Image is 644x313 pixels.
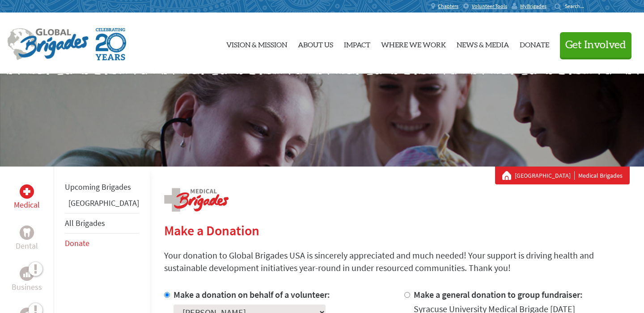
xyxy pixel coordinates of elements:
p: Dental [16,240,38,252]
a: Upcoming Brigades [65,182,131,192]
a: [GEOGRAPHIC_DATA] [515,171,575,180]
div: Medical Brigades [502,171,623,180]
label: Make a donation on behalf of a volunteer: [174,289,330,300]
div: Dental [20,225,34,240]
li: All Brigades [65,213,139,234]
li: Panama [65,197,139,213]
a: News & Media [457,20,509,67]
li: Donate [65,234,139,253]
a: BusinessBusiness [12,267,42,293]
div: Medical [20,184,34,199]
a: DentalDental [16,225,38,252]
p: Business [12,281,42,293]
span: Volunteer Tools [472,3,507,10]
a: Donate [520,20,549,67]
span: Chapters [438,3,458,10]
button: Get Involved [560,32,631,58]
li: Upcoming Brigades [65,177,139,197]
a: About Us [298,20,333,67]
a: Vision & Mission [226,20,287,67]
div: Business [20,267,34,281]
p: Medical [14,199,40,211]
a: Where We Work [381,20,446,67]
img: Global Brigades Logo [7,28,89,60]
img: Dental [23,228,30,237]
h2: Make a Donation [164,222,630,238]
a: Donate [65,238,89,248]
input: Search... [565,3,590,9]
a: All Brigades [65,218,105,228]
img: Global Brigades Celebrating 20 Years [96,28,126,60]
img: logo-medical.png [164,188,229,212]
img: Business [23,270,30,277]
a: Impact [344,20,370,67]
p: Your donation to Global Brigades USA is sincerely appreciated and much needed! Your support is dr... [164,249,630,274]
label: Make a general donation to group fundraiser: [414,289,583,300]
span: Get Involved [565,40,626,50]
a: [GEOGRAPHIC_DATA] [68,198,139,208]
span: MyBrigades [520,3,547,10]
img: Medical [23,188,30,195]
a: MedicalMedical [14,184,40,211]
